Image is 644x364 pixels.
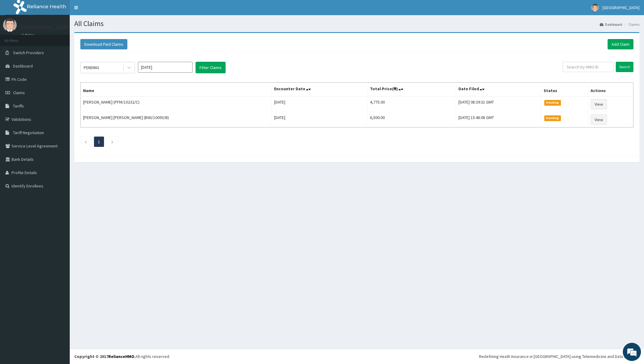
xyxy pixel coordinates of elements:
[111,139,114,144] a: Next page
[74,354,136,359] strong: Copyright © 2017 .
[13,90,25,95] span: Claims
[81,83,272,97] th: Name
[21,25,71,30] p: [GEOGRAPHIC_DATA]
[108,354,134,359] a: RelianceHMO
[196,62,226,73] button: Filter Claims
[80,39,127,49] button: Download Paid Claims
[367,96,456,112] td: 4,775.00
[13,50,44,55] span: Switch Providers
[367,112,456,127] td: 6,500.00
[70,349,644,364] footer: All rights reserved.
[608,39,633,49] a: Add Claim
[616,62,633,72] input: Search
[602,5,639,10] span: [GEOGRAPHIC_DATA]
[84,65,99,71] div: PENDING
[272,96,367,112] td: [DATE]
[74,20,639,28] h1: All Claims
[544,100,561,105] span: Pending
[591,114,607,125] a: View
[272,112,367,127] td: [DATE]
[3,18,17,32] img: User Image
[21,33,36,37] a: Online
[591,99,607,109] a: View
[81,96,272,112] td: [PERSON_NAME] (PFM/10232/C)
[541,83,588,97] th: Status
[13,63,33,69] span: Dashboard
[600,22,622,27] a: Dashboard
[563,62,614,72] input: Search by HMO ID
[13,130,44,135] span: Tariff Negotiation
[84,139,87,144] a: Previous page
[456,96,541,112] td: [DATE] 08:39:31 GMT
[479,353,639,359] div: Redefining Heath Insurance in [GEOGRAPHIC_DATA] using Telemedicine and Data Science!
[588,83,633,97] th: Actions
[591,4,599,12] img: User Image
[138,62,193,73] input: Select Month and Year
[544,115,561,121] span: Pending
[367,83,456,97] th: Total Price(₦)
[272,83,367,97] th: Encounter Date
[623,22,639,27] li: Claims
[98,139,100,144] a: Page 1 is your current page
[81,112,272,127] td: [PERSON_NAME] [PERSON_NAME] (BWI/10093/B)
[13,103,24,109] span: Tariffs
[456,112,541,127] td: [DATE] 15:48:08 GMT
[456,83,541,97] th: Date Filed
